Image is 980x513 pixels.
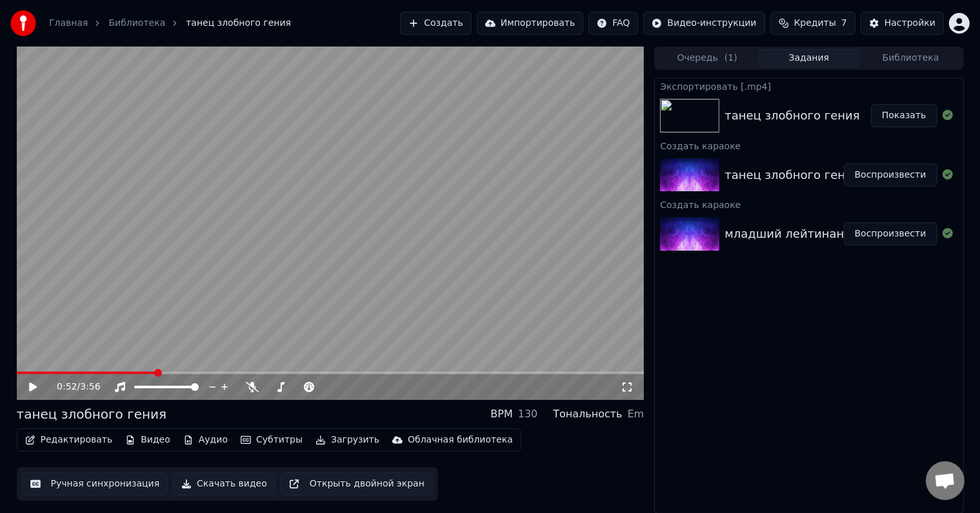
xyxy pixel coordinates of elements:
span: ( 1 ) [725,52,737,65]
button: Показать [871,104,937,127]
button: Видео-инструкции [643,12,765,35]
div: танец злобного гения [17,405,167,423]
button: Скачать видео [173,472,275,496]
button: Открыть двойной экран [281,472,433,496]
button: Очередь [656,49,758,68]
button: Ручная синхронизация [22,472,168,496]
div: Em [628,406,645,422]
button: Задания [758,49,860,68]
div: Открытый чат [926,461,965,500]
button: FAQ [588,12,638,35]
button: Настройки [861,12,944,35]
a: Главная [49,17,88,30]
div: Тональность [553,406,622,422]
div: Экспортировать [.mp4] [655,78,963,94]
button: Видео [120,431,175,449]
button: Библиотека [860,49,962,68]
div: Настройки [885,17,935,30]
div: младший лейтинант [725,225,851,243]
div: BPM [490,406,512,422]
div: Создать караоке [655,138,963,153]
button: Воспроизвести [844,222,937,246]
span: 3:56 [80,381,100,393]
div: танец злобного гения [725,107,859,125]
button: Загрузить [310,431,385,449]
div: 130 [518,406,538,422]
button: Субтитры [235,431,308,449]
span: танец злобного гения [186,17,291,30]
button: Импортировать [477,12,584,35]
a: Библиотека [108,17,165,30]
button: Создать [400,12,471,35]
button: Редактировать [20,431,118,449]
button: Кредиты7 [770,12,855,35]
button: Воспроизвести [844,163,937,187]
span: Кредиты [794,17,836,30]
span: 0:52 [57,381,77,393]
div: танец злобного гения [725,166,859,184]
img: youka [10,10,36,36]
nav: breadcrumb [49,17,291,30]
div: Создать караоке [655,196,963,212]
button: Аудио [178,431,233,449]
div: Облачная библиотека [408,434,513,446]
div: / [57,381,88,393]
span: 7 [841,17,847,30]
